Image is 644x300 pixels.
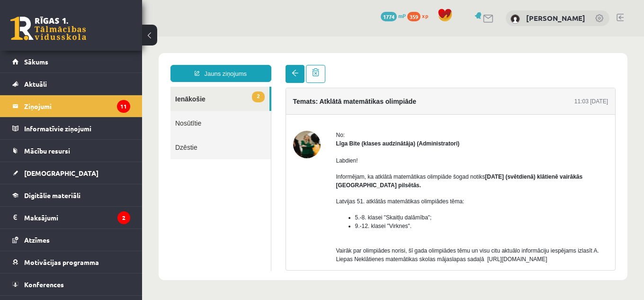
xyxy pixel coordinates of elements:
[194,161,466,169] p: Latvijas 51. atklātās matemātikas olimpiādes tēma:
[24,146,70,155] span: Mācību resursi
[12,184,130,206] a: Digitālie materiāli
[407,12,433,19] a: 359 xp
[24,258,99,266] span: Motivācijas programma
[12,162,130,184] a: [DEMOGRAPHIC_DATA]
[12,73,130,95] a: Aktuāli
[194,120,466,128] p: Labdien!
[24,169,98,177] span: [DEMOGRAPHIC_DATA]
[110,55,122,66] span: 2
[432,61,466,69] div: 11:03 [DATE]
[194,104,318,110] strong: Līga Bite (klases audzinātāja) (Administratori)
[381,12,406,19] a: 1774 mP
[28,99,129,123] a: Dzēstie
[213,185,466,194] li: 9.-12. klasei "Virknes".
[151,61,275,69] h4: Temats: Atklātā matemātikas olimpiāde
[24,95,130,117] legend: Ziņojumi
[12,140,130,162] a: Mācību resursi
[381,12,397,21] span: 1774
[12,273,130,295] a: Konferences
[28,28,129,45] a: Jauns ziņojums
[194,94,466,103] div: No:
[407,12,420,21] span: 359
[24,118,130,139] legend: Informatīvie ziņojumi
[510,14,520,24] img: Irina Lapsa
[12,118,130,139] a: Informatīvie ziņojumi
[24,280,64,289] span: Konferences
[24,236,50,244] span: Atzīmes
[28,74,129,99] a: Nosūtītie
[117,100,130,113] i: 11
[24,191,80,200] span: Digitālie materiāli
[12,229,130,251] a: Atzīmes
[526,13,585,23] a: [PERSON_NAME]
[24,57,48,66] span: Sākums
[194,136,466,153] p: Informējam, ka atklātā matemātikas olimpiāde šogad notiks
[213,177,466,185] li: 5.-8. klasei "Skaitļu dalāmība";
[12,207,130,228] a: Maksājumi2
[10,17,86,40] a: Rīgas 1. Tālmācības vidusskola
[24,207,130,228] legend: Maksājumi
[398,12,406,19] span: mP
[12,51,130,73] a: Sākums
[28,50,127,74] a: 2Ienākošie
[24,80,47,88] span: Aktuāli
[151,94,179,122] img: Līga Bite (klases audzinātāja)
[422,12,428,19] span: xp
[194,210,466,227] p: Vairāk par olimpiādes norisi, šī gada olimpiādes tēmu un visu citu aktuālo informāciju iespējams ...
[12,251,130,273] a: Motivācijas programma
[117,211,130,224] i: 2
[12,95,130,117] a: Ziņojumi11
